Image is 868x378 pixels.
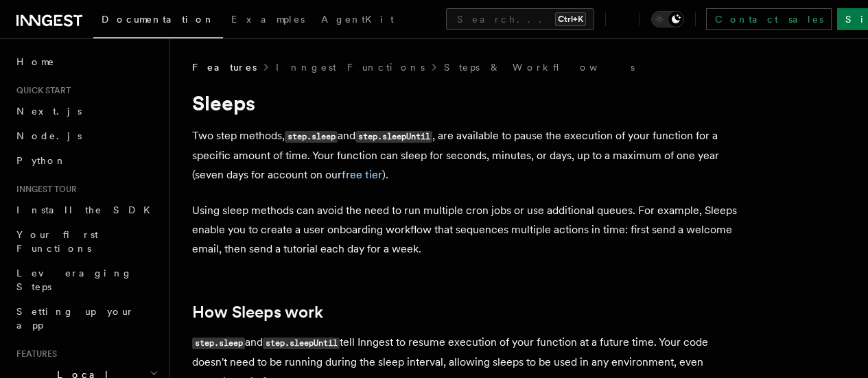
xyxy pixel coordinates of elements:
a: Setting up your app [11,299,161,338]
button: Search...Ctrl+K [446,8,594,30]
span: Home [16,55,55,69]
code: step.sleepUntil [355,131,432,143]
span: Documentation [102,14,215,25]
a: Contact sales [706,8,832,30]
a: Python [11,148,161,173]
span: Features [11,349,57,359]
span: Setting up your app [16,306,134,331]
p: Using sleep methods can avoid the need to run multiple cron jobs or use additional queues. For ex... [192,201,741,259]
span: Python [16,155,67,166]
kbd: Ctrl+K [555,12,586,26]
a: Steps & Workflows [444,60,635,74]
a: Install the SDK [11,198,161,222]
span: AgentKit [321,14,394,25]
a: Inngest Functions [276,60,425,74]
a: Next.js [11,99,161,123]
span: Node.js [16,130,82,141]
span: Features [192,60,257,74]
a: Leveraging Steps [11,261,161,299]
a: free tier [342,168,382,181]
span: Examples [231,14,305,25]
span: Quick start [11,85,71,96]
a: Your first Functions [11,222,161,261]
span: Install the SDK [16,204,159,215]
p: Two step methods, and , are available to pause the execution of your function for a specific amou... [192,126,741,185]
h1: Sleeps [192,91,741,115]
span: Leveraging Steps [16,268,132,292]
code: step.sleep [192,338,245,349]
a: Node.js [11,123,161,148]
a: Home [11,49,161,74]
span: Your first Functions [16,229,98,254]
code: step.sleepUntil [263,338,340,349]
a: How Sleeps work [192,303,323,322]
a: Documentation [93,4,223,38]
a: Examples [223,4,313,37]
span: Inngest tour [11,184,77,195]
span: Next.js [16,106,82,117]
button: Toggle dark mode [651,11,684,27]
code: step.sleep [285,131,338,143]
a: AgentKit [313,4,402,37]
